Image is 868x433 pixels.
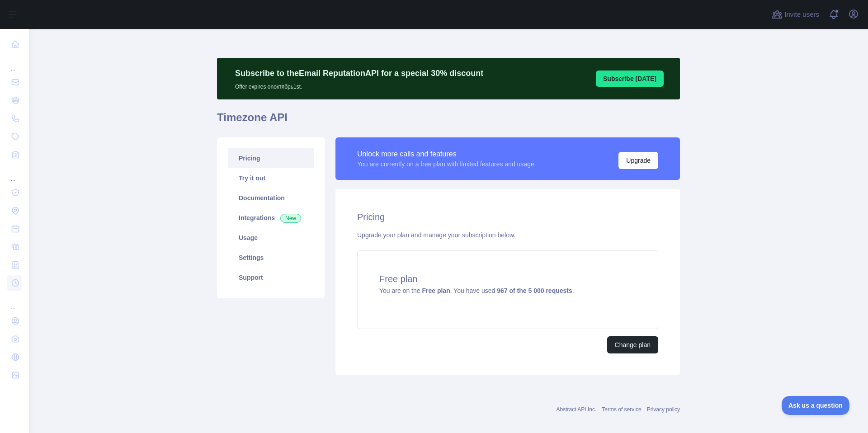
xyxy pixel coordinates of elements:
p: Offer expires on октябрь 1st. [235,80,483,90]
a: Usage [228,228,314,248]
iframe: Toggle Customer Support [782,396,850,415]
a: Documentation [228,188,314,208]
button: Upgrade [618,152,658,169]
h4: Free plan [379,273,636,285]
p: Subscribe to the Email Reputation API for a special 30 % discount [235,67,483,80]
div: You are currently on a free plan with limited features and usage [357,160,534,169]
a: Privacy policy [647,406,680,413]
div: Upgrade your plan and manage your subscription below. [357,231,658,240]
div: ... [7,165,22,183]
span: You are on the . You have used . [379,287,574,294]
strong: 967 of the 5 000 requests [497,287,572,294]
a: Settings [228,248,314,268]
span: Invite users [784,9,819,20]
strong: Free plan [422,287,450,294]
div: ... [7,293,22,311]
h2: Pricing [357,211,658,223]
a: Abstract API Inc. [557,406,597,413]
a: Terms of service [602,406,641,413]
button: Subscribe [DATE] [596,71,664,87]
button: Change plan [607,336,658,353]
button: Invite users [770,7,821,22]
h1: Timezone API [217,110,680,132]
a: Pricing [228,148,314,168]
a: Integrations New [228,208,314,228]
a: Try it out [228,168,314,188]
div: ... [7,54,22,72]
a: Support [228,268,314,287]
span: New [280,214,301,223]
div: Unlock more calls and features [357,149,534,160]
